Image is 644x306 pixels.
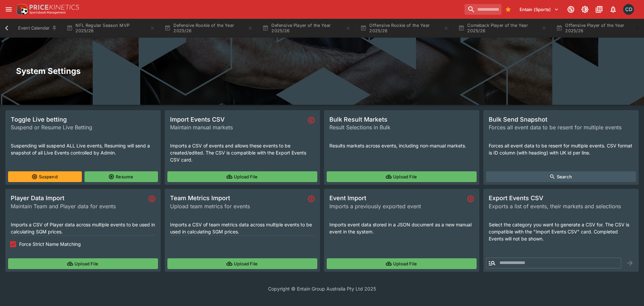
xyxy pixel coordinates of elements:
[607,3,619,15] button: Notifications
[489,142,633,156] p: Forces all event data to be resent for multiple events. CSV format is ID column (with heading) wi...
[465,4,501,15] input: search
[30,5,79,10] img: PriceKinetics
[516,4,563,15] button: Select Tenant
[16,66,628,76] h2: System Settings
[170,194,305,202] span: Team Metrics Import
[11,194,146,202] span: Player Data Import
[329,123,474,131] span: Result Selections in Bulk
[11,116,155,123] span: Toggle Live betting
[62,19,159,38] button: NFL Regular Season MVP 2025/26
[170,202,305,210] span: Upload team metrics for events
[160,19,257,38] button: Defensive Rookie of the Year 2025/26
[489,123,633,131] span: Forces all event data to be resent for multiple events
[8,171,82,182] button: Suspend
[489,202,633,210] span: Exports a list of events, their markets and selections
[503,4,514,15] button: Bookmarks
[565,3,577,15] button: Connected to PK
[623,4,634,15] div: Cameron Duffy
[3,3,15,15] button: open drawer
[85,171,158,182] button: Resume
[167,258,317,269] button: Upload File
[11,123,155,131] span: Suspend or Resume Live Betting
[170,142,315,163] p: Imports a CSV of events and allows these events to be created/edited. The CSV is compatible with ...
[167,171,317,182] button: Upload File
[329,202,465,210] span: Imports a previously exported event
[11,221,155,235] p: Imports a CSV of Player data across multiple events to be used in calculating SGM prices.
[15,3,28,16] img: PriceKinetics Logo
[489,194,633,202] span: Export Events CSV
[327,171,477,182] button: Upload File
[11,142,155,156] p: Suspending will suspend ALL Live events, Resuming will send a snapshot of all Live Events control...
[329,116,474,123] span: Bulk Result Markets
[579,3,591,15] button: Toggle light/dark mode
[356,19,453,38] button: Offensive Rookie of the Year 2025/26
[14,19,61,38] button: Event Calendar
[8,258,158,269] button: Upload File
[329,194,465,202] span: Event Import
[329,142,474,149] p: Results markets across events, including non-manual markets.
[258,19,355,38] button: Defensive Player of the Year 2025/26
[30,11,66,14] img: Sportsbook Management
[170,221,315,235] p: Imports a CSV of team metrics data across multiple events to be used in calculating SGM prices.
[489,221,633,242] p: Select the category you want to generate a CSV for. The CSV is compatible with the "Import Events...
[170,123,305,131] span: Maintain manual markets
[489,116,633,123] span: Bulk Send Snapshot
[454,19,551,38] button: Comeback Player of the Year 2025/26
[329,221,474,235] p: Imports event data stored in a JSON document as a new manual event in the system.
[486,171,636,182] button: Search
[621,2,636,17] button: Cameron Duffy
[593,3,605,15] button: Documentation
[327,258,477,269] button: Upload File
[19,241,81,248] span: Force Strict Name Matching
[170,116,305,123] span: Import Events CSV
[11,202,146,210] span: Maintain Team and Player data for events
